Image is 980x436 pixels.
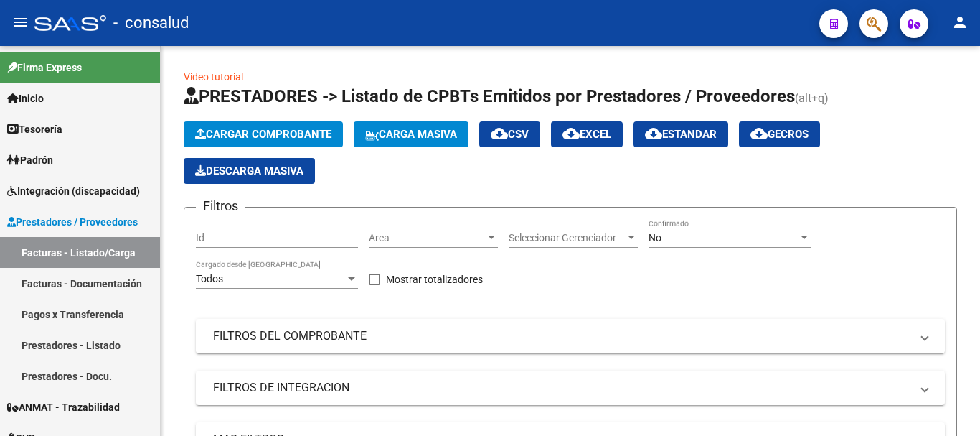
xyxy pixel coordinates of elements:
span: Integración (discapacidad) [7,183,140,199]
span: Carga Masiva [365,128,457,141]
span: Inicio [7,91,44,106]
button: Carga Masiva [354,121,468,147]
mat-icon: cloud_download [645,125,662,142]
span: ANMAT - Trazabilidad [7,399,120,415]
h3: Filtros [196,196,245,216]
button: Cargar Comprobante [184,121,343,147]
mat-icon: cloud_download [750,125,768,142]
span: Gecros [750,128,809,141]
span: - consalud [113,7,189,39]
button: Descarga Masiva [184,158,315,184]
app-download-masive: Descarga masiva de comprobantes (adjuntos) [184,158,315,184]
mat-expansion-panel-header: FILTROS DEL COMPROBANTE [196,319,945,353]
mat-icon: person [951,14,969,31]
span: EXCEL [562,128,611,141]
mat-icon: cloud_download [562,125,580,142]
span: Prestadores / Proveedores [7,214,138,230]
span: Firma Express [7,60,82,75]
span: (alt+q) [795,91,829,105]
span: Mostrar totalizadores [386,271,483,288]
mat-panel-title: FILTROS DEL COMPROBANTE [213,328,910,344]
span: Descarga Masiva [195,164,303,177]
button: CSV [479,121,540,147]
mat-panel-title: FILTROS DE INTEGRACION [213,380,910,396]
span: Tesorería [7,121,62,137]
mat-icon: cloud_download [491,125,508,142]
span: Todos [196,273,223,284]
span: CSV [491,128,529,141]
span: PRESTADORES -> Listado de CPBTs Emitidos por Prestadores / Proveedores [184,86,795,106]
iframe: Intercom live chat [931,387,966,422]
button: Estandar [633,121,728,147]
button: EXCEL [551,121,623,147]
span: Padrón [7,152,53,168]
mat-icon: menu [11,14,29,31]
span: Area [369,232,485,244]
mat-expansion-panel-header: FILTROS DE INTEGRACION [196,371,945,405]
span: Estandar [645,128,717,141]
span: Seleccionar Gerenciador [509,232,625,244]
a: Video tutorial [184,71,243,83]
span: No [649,232,661,243]
button: Gecros [739,121,820,147]
span: Cargar Comprobante [195,128,331,141]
